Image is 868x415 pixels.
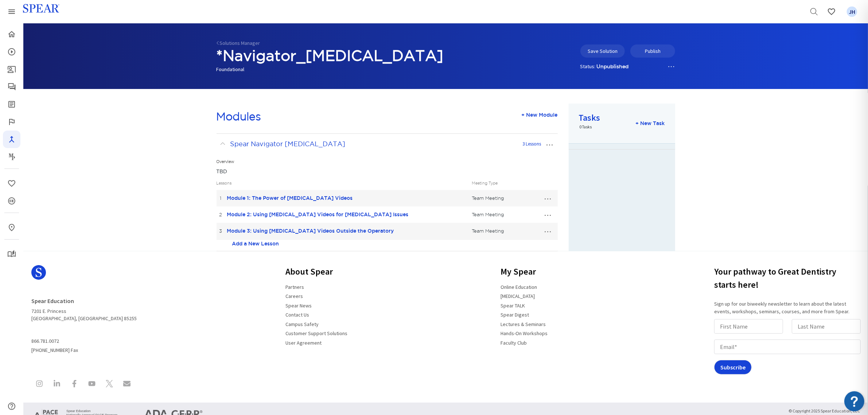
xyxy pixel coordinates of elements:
input: Subscribe [714,360,752,375]
td: Team Meeting [470,206,538,223]
img: Resource Center badge [844,391,864,411]
a: Faculty Club Elite [3,113,20,131]
a: Contact Us [281,309,314,321]
h5: Overview [217,160,558,164]
button: … [540,225,556,237]
a: Favorites [843,3,861,20]
div: + New Task [636,120,665,127]
h3: About Spear [281,262,352,281]
h3: Tasks [579,113,600,123]
a: Spear Education [31,294,78,307]
a: Favorites [823,3,840,20]
input: Last Name [792,319,861,334]
a: Spear Education on YouTube [84,376,100,393]
a: Spear Digest [497,309,534,321]
a: Hands-On Workshops [497,327,552,340]
button: Publish [630,44,675,58]
svg: Spear Logo [31,265,46,280]
a: [MEDICAL_DATA] [497,290,540,302]
button: Save Solution [580,44,625,58]
button: Open Resource Center [844,391,864,411]
a: Spear Navigator [MEDICAL_DATA]3 Lessons [217,136,542,152]
address: 7201 E. Princess [GEOGRAPHIC_DATA], [GEOGRAPHIC_DATA] 85255 [31,294,137,322]
h3: My Spear [497,262,552,281]
a: Partners [281,281,308,293]
a: Solutions Manager [217,40,260,46]
span: JH [847,7,857,17]
input: First Name [714,319,783,334]
a: In-Person & Virtual [3,219,20,236]
td: Team Meeting [470,223,538,239]
a: Spear Education on LinkedIn [49,376,65,393]
a: Careers [281,290,307,302]
td: 3 [217,223,225,239]
a: Help [3,397,20,415]
a: Spear Education on X [101,376,117,393]
a: Spear Digest [3,96,20,113]
a: My Study Club [3,245,20,263]
span: [PHONE_NUMBER] Fax [31,335,137,354]
td: 1 [217,190,225,206]
a: Spear Education on Instagram [31,376,47,393]
input: Email* [714,340,861,354]
a: Spear Talk [3,78,20,96]
button: … [540,192,556,204]
a: Masters Program [3,148,20,166]
a: Campus Safety [281,318,323,330]
a: Spear News [281,299,316,312]
a: Module 1: The Power of [MEDICAL_DATA] Videos [227,195,353,201]
a: Module 3: Using [MEDICAL_DATA] Videos Outside the Operatory [227,228,394,234]
a: Spear Logo [31,262,137,288]
a: Customer Support Solutions [281,327,352,340]
li: Spear Education [66,409,133,413]
a: Lectures & Seminars [497,318,550,330]
button: … [540,209,556,220]
span: Foundational [217,66,245,73]
a: User Agreement [281,337,326,349]
a: Online Education [497,281,542,293]
strong: Unpublished [597,63,629,69]
h1: *Navigator_[MEDICAL_DATA] [217,46,558,66]
span: + New Module [522,112,558,118]
a: CE Credits [3,192,20,210]
a: Patient Education [3,61,20,78]
a: Spear TALK [497,299,530,312]
a: Contact Spear Education [119,376,135,393]
a: Navigator Pro [3,131,20,148]
p: TBD [217,168,558,175]
p: Sign up for our biweekly newsletter to learn about the latest events, workshops, seminars, course... [714,300,864,315]
th: Meeting Type [470,177,538,190]
td: 2 [217,206,225,223]
a: Module 2: Using [MEDICAL_DATA] Videos for [MEDICAL_DATA] Issues [227,212,408,217]
a: Favorites [3,175,20,192]
h2: Modules [217,111,261,123]
span: Status: [580,63,596,70]
a: Search [805,3,823,20]
div: 3 Lessons [523,141,541,148]
span: Spear Navigator [MEDICAL_DATA] [230,140,346,147]
h3: Your pathway to Great Dentistry starts here! [714,262,864,294]
th: Lessons [217,177,470,190]
a: Add a New Lesson [232,240,279,247]
a: Courses [3,43,20,61]
a: Faculty Club [497,337,532,349]
p: 0 Tasks [579,124,600,130]
a: … [668,61,675,72]
a: Spear Products [3,3,20,20]
button: … [542,138,558,150]
a: 866.781.0072 [31,335,63,348]
a: Home [3,26,20,43]
a: Spear Education on Facebook [66,376,82,393]
td: Team Meeting [470,190,538,206]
